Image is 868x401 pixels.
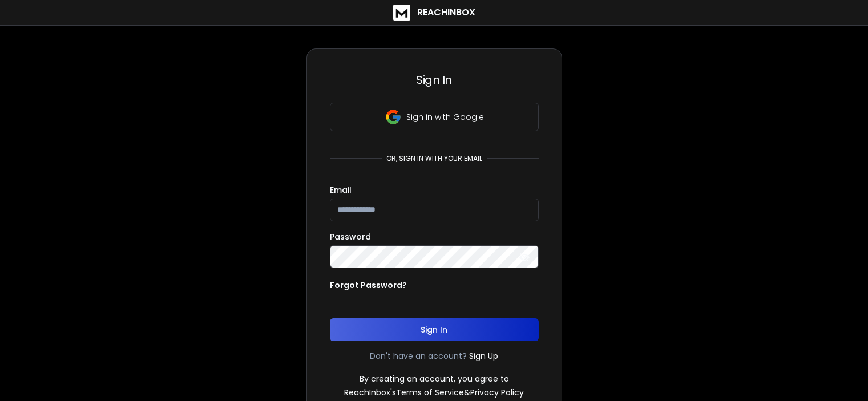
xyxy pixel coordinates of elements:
p: Sign in with Google [406,111,484,123]
p: or, sign in with your email [382,154,487,163]
img: logo [393,5,410,21]
p: ReachInbox's & [344,387,524,398]
p: Don't have an account? [370,350,467,362]
p: By creating an account, you agree to [360,373,509,384]
p: Forgot Password? [330,280,407,291]
a: Privacy Policy [470,387,524,398]
a: ReachInbox [393,5,475,21]
a: Sign Up [469,350,498,362]
label: Email [330,186,352,194]
h1: ReachInbox [417,6,475,19]
button: Sign In [330,318,539,341]
button: Sign in with Google [330,103,539,131]
a: Terms of Service [396,387,464,398]
label: Password [330,233,371,241]
h3: Sign In [330,72,539,88]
